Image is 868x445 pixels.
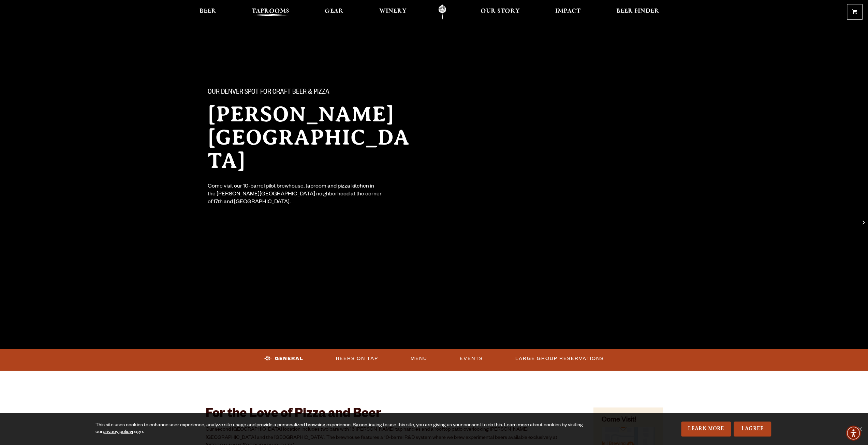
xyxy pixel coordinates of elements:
span: Gear [325,9,343,14]
h2: [PERSON_NAME][GEOGRAPHIC_DATA] [208,103,421,172]
span: Our Story [481,9,520,14]
a: Gear [320,4,348,20]
div: Come visit our 10-barrel pilot brewhouse, taproom and pizza kitchen in the [PERSON_NAME][GEOGRAPH... [208,183,382,207]
a: Menu [408,351,430,367]
a: Winery [375,4,411,20]
div: Accessibility Menu [846,426,861,441]
a: General [262,351,306,367]
a: Events [457,351,486,367]
a: Large Group Reservations [513,351,607,367]
a: Our Story [476,4,524,20]
span: Winery [379,9,407,14]
span: Taprooms [252,9,289,14]
a: Odell Home [429,4,455,20]
a: privacy policy [103,430,132,435]
a: Beer [195,4,221,20]
span: Beer [200,9,216,14]
a: I Agree [734,421,771,436]
h2: For the Love of Pizza and Beer [206,407,577,422]
span: Beer Finder [616,9,659,14]
a: Beer Finder [612,4,663,20]
span: Impact [555,9,580,14]
a: Impact [551,4,585,20]
span: Our Denver spot for craft beer & pizza [208,88,329,97]
a: Learn More [681,421,731,436]
a: Beers On Tap [333,351,381,367]
a: Taprooms [247,4,294,20]
div: This site uses cookies to enhance user experience, analyze site usage and provide a personalized ... [95,422,596,436]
